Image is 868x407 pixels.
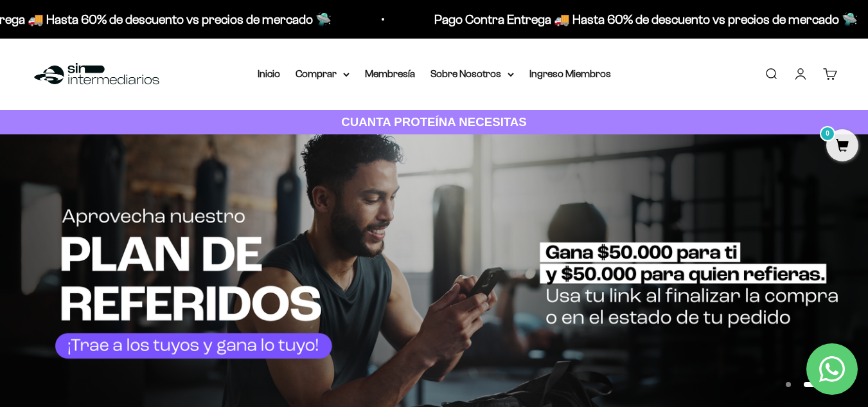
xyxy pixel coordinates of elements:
strong: CUANTA PROTEÍNA NECESITAS [341,115,527,129]
a: 0 [826,140,858,154]
summary: Sobre Nosotros [430,66,514,82]
a: Membresía [365,68,415,79]
mark: 0 [820,126,835,141]
summary: Comprar [296,66,350,82]
p: Pago Contra Entrega 🚚 Hasta 60% de descuento vs precios de mercado 🛸 [413,9,837,30]
a: Ingreso Miembros [529,68,611,79]
a: Inicio [258,68,280,79]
